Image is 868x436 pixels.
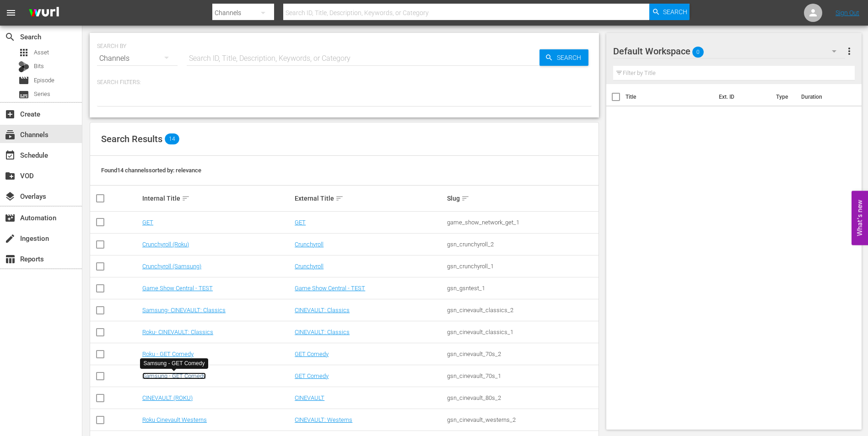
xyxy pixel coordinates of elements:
span: Found 14 channels sorted by: relevance [101,167,201,174]
a: CINEVAULT (ROKU) [142,394,193,401]
button: Open Feedback Widget [852,191,868,245]
span: Asset [34,48,49,57]
div: gsn_cinevault_70s_2 [447,351,597,357]
div: gsn_crunchyroll_1 [447,263,597,270]
a: Game Show Central - TEST [142,285,213,292]
div: Default Workspace [613,38,846,64]
button: Search [539,49,588,66]
a: Crunchyroll (Roku) [142,241,189,248]
a: Samsung- CINEVAULT: Classics [142,307,226,314]
div: Internal Title [142,193,292,204]
a: CINEVAULT: Westerns [295,416,352,423]
span: 14 [165,133,179,144]
img: ans4CAIJ8jUAAAAAAAAAAAAAAAAAAAAAAAAgQb4GAAAAAAAAAAAAAAAAAAAAAAAAJMjXAAAAAAAAAAAAAAAAAAAAAAAAgAT5G... [22,2,66,24]
a: Roku - GET Comedy [142,351,194,357]
span: menu [5,7,16,18]
span: VOD [5,170,16,181]
a: GET [295,219,306,226]
div: gsn_gsntest_1 [447,285,597,292]
a: Crunchyroll [295,263,323,270]
span: Search [553,49,588,66]
a: Game Show Central - TEST [295,285,365,292]
span: Series [34,90,50,99]
button: more_vert [844,40,855,62]
span: Series [18,89,29,100]
span: Schedule [5,150,16,161]
div: Slug [447,193,597,204]
a: Sign Out [836,9,859,16]
div: Samsung - GET Comedy [144,360,205,367]
a: GET [142,219,153,226]
span: Ingestion [5,233,16,244]
th: Duration [796,84,851,110]
span: Search [5,32,16,43]
span: Reports [5,254,16,265]
span: more_vert [844,46,855,57]
a: Samsung - GET Comedy [142,372,206,379]
span: sort [461,194,469,202]
a: Crunchyroll [295,241,323,248]
a: CINEVAULT: Classics [295,307,350,314]
div: gsn_crunchyroll_2 [447,241,597,248]
a: Roku- CINEVAULT: Classics [142,329,213,335]
div: game_show_network_get_1 [447,219,597,226]
div: gsn_cinevault_80s_2 [447,394,597,401]
span: sort [182,194,190,202]
div: Bits [18,61,29,72]
a: GET Comedy [295,351,329,357]
a: GET Comedy [295,372,329,379]
span: Create [5,109,16,120]
div: External Title [295,193,444,204]
div: gsn_cinevault_70s_1 [447,372,597,379]
span: Channels [5,129,16,140]
div: gsn_cinevault_classics_1 [447,329,597,335]
th: Type [771,84,796,110]
a: CINEVAULT: Classics [295,329,350,335]
span: Overlays [5,191,16,202]
button: Search [649,4,690,20]
span: Episode [18,75,29,86]
div: gsn_cinevault_westerns_2 [447,416,597,423]
a: Crunchyroll (Samsung) [142,263,201,270]
span: Search Results [101,133,162,144]
span: 0 [692,43,704,62]
span: sort [335,194,344,202]
span: Automation [5,213,16,223]
span: Episode [34,76,54,85]
a: CINEVAULT [295,394,324,401]
th: Ext. ID [713,84,771,110]
a: Roku Cinevault Westerns [142,416,207,423]
div: gsn_cinevault_classics_2 [447,307,597,314]
span: Bits [34,62,44,71]
div: Channels [97,46,178,71]
span: Search [663,4,687,20]
span: Asset [18,47,29,58]
p: Search Filters: [97,79,592,86]
th: Title [625,84,713,110]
